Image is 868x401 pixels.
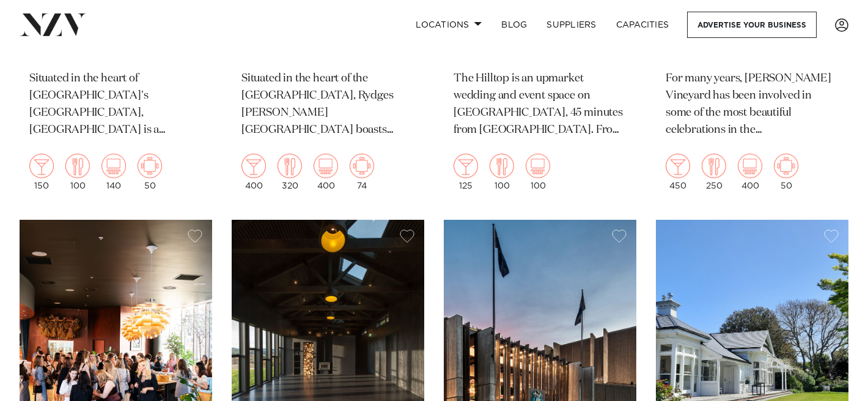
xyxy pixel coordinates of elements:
div: 250 [702,154,726,190]
img: meeting.png [774,154,798,178]
img: meeting.png [350,154,374,178]
div: 125 [454,154,478,190]
a: SUPPLIERS [537,12,606,38]
img: nzv-logo.png [20,13,86,36]
p: Situated in the heart of [GEOGRAPHIC_DATA]'s [GEOGRAPHIC_DATA], [GEOGRAPHIC_DATA] is a contempora... [29,70,202,139]
img: cocktail.png [29,154,54,178]
img: dining.png [278,154,302,178]
div: 50 [138,154,162,190]
img: cocktail.png [666,154,690,178]
div: 50 [774,154,798,190]
a: Advertise your business [687,12,817,38]
a: BLOG [491,12,537,38]
img: cocktail.png [454,154,478,178]
div: 140 [101,154,126,190]
div: 100 [526,154,550,190]
a: Capacities [606,12,679,38]
div: 150 [29,154,54,190]
div: 100 [65,154,90,190]
div: 74 [350,154,374,190]
div: 320 [278,154,302,190]
div: 400 [314,154,338,190]
img: theatre.png [101,154,126,178]
div: 450 [666,154,690,190]
img: dining.png [65,154,90,178]
img: cocktail.png [241,154,266,178]
img: theatre.png [526,154,550,178]
img: theatre.png [738,154,762,178]
p: The Hilltop is an upmarket wedding and event space on [GEOGRAPHIC_DATA], 45 minutes from [GEOGRAP... [454,70,627,139]
a: Locations [406,12,491,38]
div: 400 [241,154,266,190]
img: dining.png [702,154,726,178]
div: 400 [738,154,762,190]
img: meeting.png [138,154,162,178]
div: 100 [490,154,514,190]
p: For many years, [PERSON_NAME] Vineyard has been involved in some of the most beautiful celebratio... [666,70,839,139]
img: theatre.png [314,154,338,178]
img: dining.png [490,154,514,178]
p: Situated in the heart of the [GEOGRAPHIC_DATA], Rydges [PERSON_NAME] [GEOGRAPHIC_DATA] boasts spa... [241,70,414,139]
